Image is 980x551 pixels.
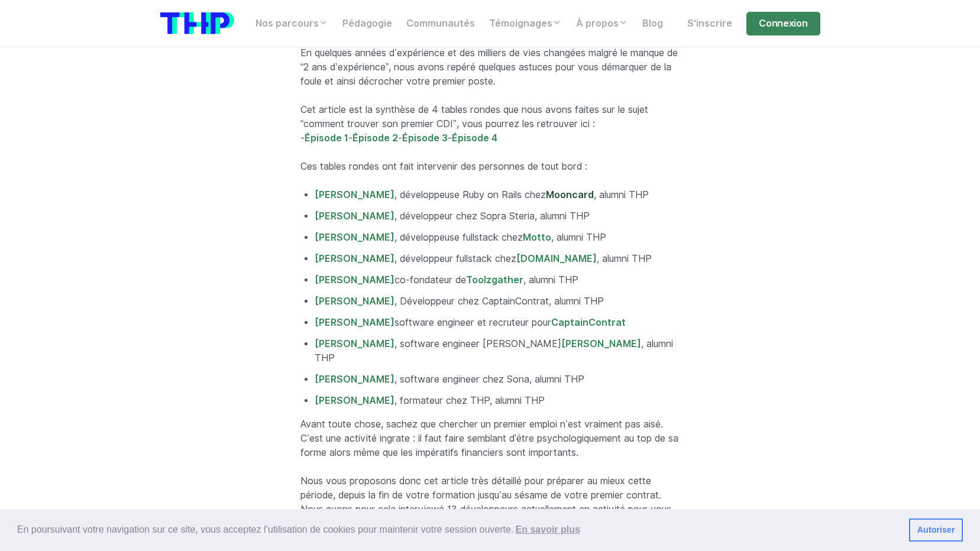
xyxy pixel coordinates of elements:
[335,12,399,35] a: Pédagogie
[315,252,680,266] li: , développeur fullstack chez , alumni THP
[300,417,680,460] p: Avant toute chose, sachez que chercher un premier emploi n’est vraiment pas aisé. C’est une activ...
[315,294,680,309] li: , Développeur chez CaptainContrat, alumni THP
[315,253,394,264] a: [PERSON_NAME]
[680,12,739,35] a: S'inscrire
[516,253,597,264] a: [DOMAIN_NAME]
[315,338,394,349] a: [PERSON_NAME]
[305,132,348,144] a: Épisode 1
[315,188,680,202] li: , développeuse Ruby on Rails chez , alumni THP
[160,12,234,34] img: logo
[315,317,394,328] a: [PERSON_NAME]
[300,160,680,174] p: Ces tables rondes ont fait intervenir des personnes de tout bord :
[315,231,680,245] li: , développeuse fullstack chez , alumni THP
[315,232,394,243] a: [PERSON_NAME]
[315,394,680,408] li: , formateur chez THP, alumni THP
[551,317,626,328] a: CaptainContrat
[315,337,680,365] li: , software engineer [PERSON_NAME] , alumni THP
[300,103,680,145] p: Cet article est la synthèse de 4 tables rondes que nous avons faites sur le sujet “comment trouve...
[300,474,680,531] p: Nous vous proposons donc cet article très détaillé pour préparer au mieux cette période, depuis l...
[315,296,394,307] a: [PERSON_NAME]
[315,316,680,330] li: software engineer et recruteur pour
[315,274,394,286] a: [PERSON_NAME]
[523,232,551,243] a: Motto
[315,189,394,200] a: [PERSON_NAME]
[352,132,398,144] a: Épisode 2
[300,46,680,89] p: En quelques années d’expérience et des milliers de vies changées malgré le manque de “2 ans d’exp...
[315,372,680,387] li: , software engineer chez Sona, alumni THP
[315,374,394,385] a: [PERSON_NAME]
[546,189,594,200] a: Mooncard
[315,210,394,222] a: [PERSON_NAME]
[635,12,670,35] a: Blog
[482,12,569,35] a: Témoignages
[561,338,641,349] a: [PERSON_NAME]
[513,521,582,539] a: learn more about cookies
[315,273,680,287] li: co-fondateur de , alumni THP
[315,395,394,406] a: [PERSON_NAME]
[402,132,448,144] a: Épisode 3
[466,274,523,286] a: Toolzgather
[909,518,963,542] a: dismiss cookie message
[315,209,680,223] li: , développeur chez Sopra Steria, alumni THP
[569,12,635,35] a: À propos
[399,12,482,35] a: Communautés
[17,521,900,539] span: En poursuivant votre navigation sur ce site, vous acceptez l’utilisation de cookies pour mainteni...
[248,12,335,35] a: Nos parcours
[746,12,820,35] a: Connexion
[452,132,497,144] a: Épisode 4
